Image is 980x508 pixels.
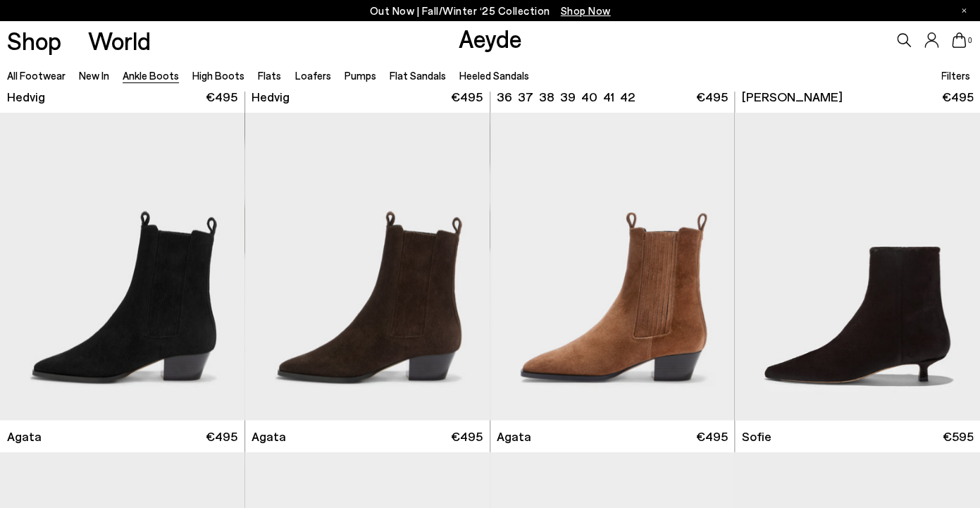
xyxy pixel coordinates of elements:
a: Sofie €595 [735,420,980,452]
ul: variant [497,88,631,106]
a: World [88,28,151,53]
span: €495 [206,88,237,106]
span: €495 [696,427,728,445]
li: 38 [539,88,554,106]
a: New In [79,69,109,82]
a: Agata €495 [245,420,490,452]
a: High Boots [192,69,244,82]
a: Loafers [295,69,331,82]
span: Hedvig [252,88,290,106]
li: 36 [497,88,512,106]
span: Agata [7,427,42,445]
li: 39 [560,88,576,106]
div: 1 / 6 [735,113,980,420]
li: 40 [581,88,597,106]
a: Next slide Previous slide [735,113,980,420]
li: 42 [620,88,635,106]
li: 41 [603,88,614,106]
span: Navigate to /collections/new-in [561,4,611,17]
span: €495 [451,427,483,445]
span: Sofie [742,427,771,445]
img: Sofie Ponyhair Ankle Boots [735,113,980,420]
span: Hedvig [7,88,45,106]
span: Filters [941,69,970,82]
a: Pumps [345,69,376,82]
a: All Footwear [7,69,66,82]
a: Aeyde [458,23,521,53]
a: [PERSON_NAME] €495 [735,81,980,113]
p: Out Now | Fall/Winter ‘25 Collection [370,2,611,20]
a: Shop [7,28,61,53]
span: €495 [696,88,728,106]
a: Next slide Previous slide [490,113,735,420]
div: 1 / 6 [490,113,735,420]
a: Agata €495 [490,420,735,452]
span: Agata [252,427,286,445]
span: €595 [942,427,973,445]
span: €495 [941,88,973,106]
span: €495 [206,427,237,445]
span: Agata [497,427,531,445]
span: [PERSON_NAME] [742,88,843,106]
li: 37 [518,88,533,106]
img: Agata Suede Ankle Boots [490,113,735,420]
a: 36 37 38 39 40 41 42 €495 [490,81,735,113]
a: Flat Sandals [390,69,446,82]
span: €495 [451,88,483,106]
img: Agata Suede Ankle Boots [245,113,490,420]
span: 0 [966,37,973,44]
a: Heeled Sandals [459,69,529,82]
a: Flats [258,69,281,82]
a: Ankle Boots [123,69,179,82]
a: 0 [952,32,966,48]
a: Hedvig €495 [245,81,490,113]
